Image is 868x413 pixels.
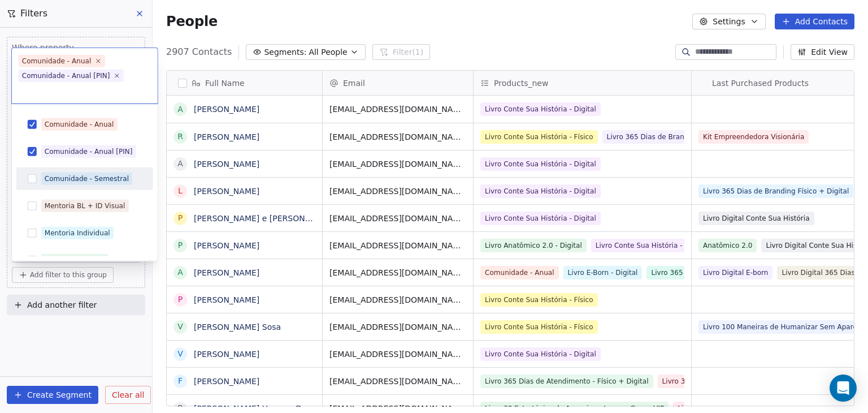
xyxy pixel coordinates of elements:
div: Comunidade - Anual [PIN] [45,147,133,157]
div: Mentoria Rica FLY [45,255,105,265]
div: Comunidade - Semestral [45,174,129,184]
div: Mentoria BL + ID Visual [45,201,125,211]
div: Comunidade - Anual [PIN] [22,71,110,81]
div: Comunidade - Anual [22,56,92,66]
div: Mentoria Individual [45,228,110,238]
div: Comunidade - Anual [45,119,114,130]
